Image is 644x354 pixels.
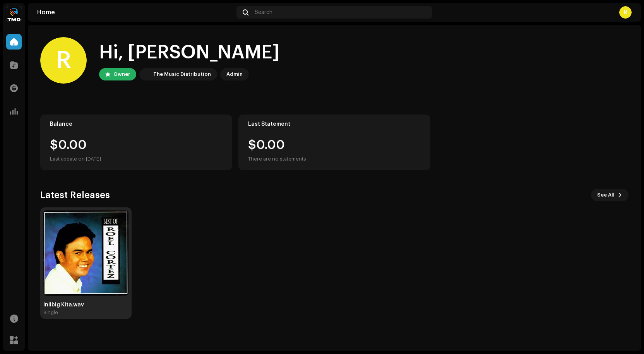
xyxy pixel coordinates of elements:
div: Last update on [DATE] [50,154,223,164]
div: Iniibig Kita.wav [43,302,128,308]
div: Hi, [PERSON_NAME] [99,40,279,65]
img: 622bc8f8-b98b-49b5-8c6c-3a84fb01c0a0 [141,70,150,79]
div: Admin [226,70,243,79]
span: Search [255,9,272,15]
img: 622bc8f8-b98b-49b5-8c6c-3a84fb01c0a0 [6,6,22,22]
div: R [619,6,632,19]
div: Single [43,310,58,316]
div: There are no statements [248,154,306,164]
div: Home [37,9,233,15]
div: R [40,37,87,84]
img: 9128711f-c1a0-4671-a389-be576b660f96 [43,210,128,296]
div: Owner [113,70,130,79]
div: Balance [50,121,223,127]
h3: Latest Releases [40,189,110,201]
div: The Music Distribution [153,70,211,79]
span: See All [597,187,615,203]
button: See All [591,189,629,201]
div: Last Statement [248,121,421,127]
re-o-card-value: Last Statement [238,115,430,170]
re-o-card-value: Balance [40,115,232,170]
